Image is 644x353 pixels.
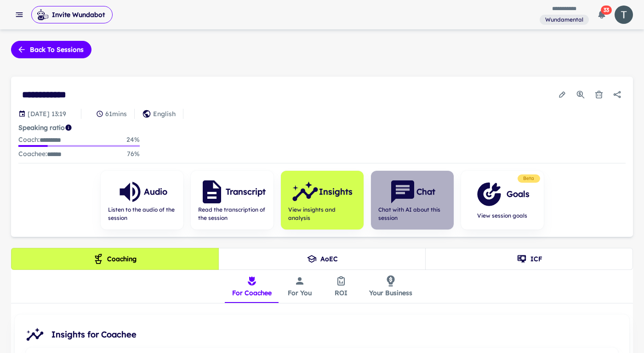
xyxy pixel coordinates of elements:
[319,185,353,198] h6: Insights
[153,109,176,119] p: English
[378,206,446,222] span: Chat with AI about this session
[51,328,622,341] span: Insights for Coachee
[65,124,72,131] svg: Coach/coachee ideal ratio of speaking is roughly 20:80. Mentor/mentee ideal ratio of speaking is ...
[18,123,65,132] strong: Speaking ratio
[225,270,420,303] div: insights tabs
[519,175,538,182] span: Beta
[18,134,61,145] p: Coach :
[554,86,570,103] button: Edit session
[11,248,219,270] button: Coaching
[11,248,633,270] div: theme selection
[461,171,544,230] button: GoalsView session goals
[591,86,607,103] button: Delete session
[225,270,279,303] button: For Coachee
[218,248,426,270] button: AoEC
[105,109,127,119] p: 61 mins
[572,86,589,103] button: Usage Statistics
[226,185,266,198] h6: Transcript
[127,149,140,159] p: 76 %
[475,212,530,220] span: View session goals
[126,134,140,145] p: 24 %
[541,16,587,24] span: Wundamental
[28,109,66,119] p: Session date
[11,41,91,58] button: Back to sessions
[31,6,113,23] button: Invite Wundabot
[371,171,454,230] button: ChatChat with AI about this session
[601,6,612,15] span: 33
[101,171,183,230] button: AudioListen to the audio of the session
[31,6,113,24] span: Invite Wundabot to record a meeting
[279,270,320,303] button: For You
[593,6,611,24] button: 33
[198,206,266,222] span: Read the transcription of the session
[144,185,167,198] h6: Audio
[615,6,633,24] img: photoURL
[416,185,435,198] h6: Chat
[281,171,364,230] button: InsightsView insights and analysis
[540,14,589,25] span: You are a member of this workspace. Contact your workspace owner for assistance.
[362,270,420,303] button: Your Business
[507,188,530,201] h6: Goals
[609,86,626,103] button: Share session
[18,149,62,159] p: Coachee :
[108,206,176,222] span: Listen to the audio of the session
[288,206,356,222] span: View insights and analysis
[191,171,274,230] button: TranscriptRead the transcription of the session
[320,270,362,303] button: ROI
[425,248,633,270] button: ICF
